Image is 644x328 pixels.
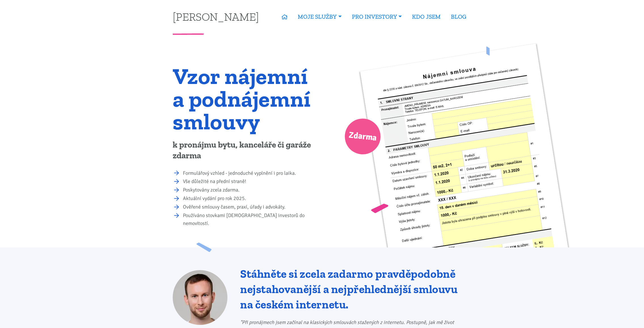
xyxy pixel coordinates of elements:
[183,169,318,177] li: Formulářový vzhled - jednoduché vyplnění i pro laika.
[183,195,318,203] li: Aktuální vydání pro rok 2025.
[183,186,318,194] li: Poskytovány zcela zdarma.
[347,10,407,23] a: PRO INVESTORY
[173,11,259,22] a: [PERSON_NAME]
[293,10,347,23] a: MOJE SLUŽBY
[407,10,446,23] a: KDO JSEM
[183,203,318,211] li: Ověřené smlouvy časem, praxí, úřady i advokáty.
[240,266,471,312] h2: Stáhněte si zcela zadarmo pravděpodobně nejstahovanější a nejpřehlednější smlouvu na českém inter...
[173,65,318,133] h1: Vzor nájemní a podnájemní smlouvy
[348,128,377,146] span: Zdarma
[446,10,471,23] a: BLOG
[173,270,227,325] img: Tomáš Kučera
[173,140,318,161] p: k pronájmu bytu, kanceláře či garáže zdarma
[183,212,318,228] li: Používáno stovkami [DEMOGRAPHIC_DATA] investorů do nemovitostí.
[183,178,318,186] li: Vše důležité na přední straně!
